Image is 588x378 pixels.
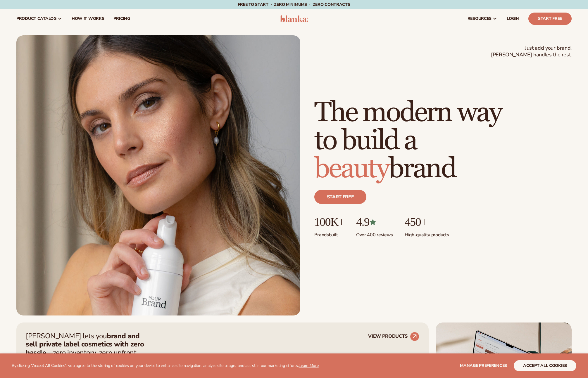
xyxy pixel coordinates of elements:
[109,9,135,28] a: pricing
[299,363,318,368] a: Learn More
[314,190,367,204] a: Start free
[67,9,109,28] a: How It Works
[368,332,419,341] a: VIEW PRODUCTS
[468,16,492,21] span: resources
[314,99,501,183] h1: The modern way to build a brand
[314,228,344,238] p: Brands built
[72,16,104,21] span: How It Works
[12,363,319,368] p: By clicking "Accept All Cookies", you agree to the storing of cookies on your device to enhance s...
[460,360,507,371] button: Manage preferences
[26,332,151,365] p: [PERSON_NAME] lets you —zero inventory, zero upfront costs, and we handle fulfillment for you.
[238,2,350,7] span: Free to start · ZERO minimums · ZERO contracts
[314,216,344,228] p: 100K+
[356,216,393,228] p: 4.9
[463,9,502,28] a: resources
[356,228,393,238] p: Over 400 reviews
[16,16,56,21] span: product catalog
[405,228,449,238] p: High-quality products
[280,15,308,22] img: logo
[460,363,507,368] span: Manage preferences
[405,216,449,228] p: 450+
[491,45,572,58] span: Just add your brand. [PERSON_NAME] handles the rest.
[502,9,524,28] a: LOGIN
[528,13,572,25] a: Start Free
[514,360,576,371] button: accept all cookies
[507,16,519,21] span: LOGIN
[12,9,67,28] a: product catalog
[16,35,300,315] img: Female holding tanning mousse.
[113,16,130,21] span: pricing
[26,331,144,358] strong: brand and sell private label cosmetics with zero hassle
[314,152,389,186] span: beauty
